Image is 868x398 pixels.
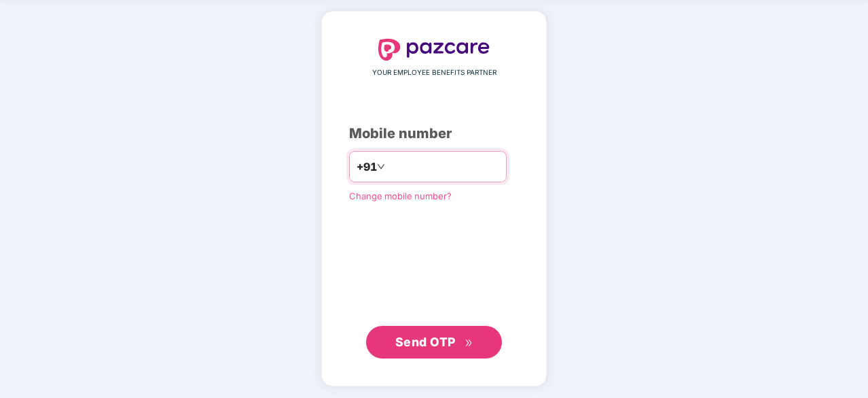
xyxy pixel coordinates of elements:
button: Send OTPdouble-right [366,326,502,359]
a: Change mobile number? [349,190,452,201]
span: double-right [465,339,473,348]
div: Mobile number [349,123,519,144]
span: +91 [357,159,377,176]
span: Send OTP [395,335,456,349]
img: logo [378,39,490,61]
span: YOUR EMPLOYEE BENEFITS PARTNER [372,67,496,78]
span: down [377,163,385,171]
